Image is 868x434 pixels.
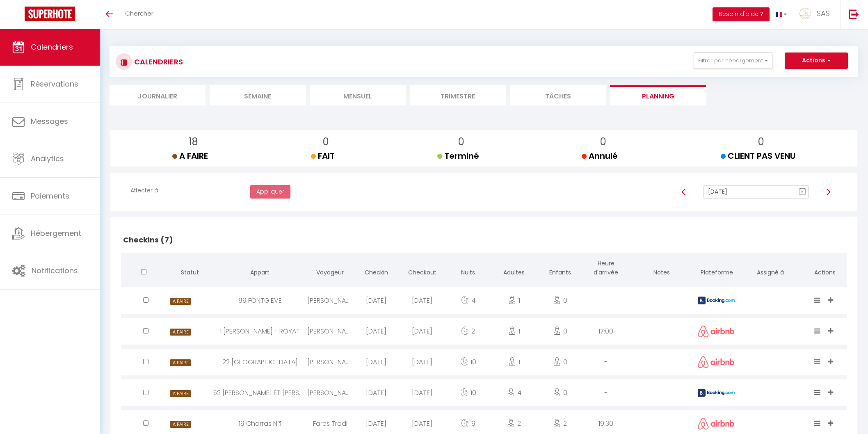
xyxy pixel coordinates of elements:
img: ... [799,7,811,20]
div: [DATE] [399,379,445,406]
div: 0 [537,349,583,375]
th: Heure d'arrivée [583,253,629,285]
div: [PERSON_NAME] [307,287,353,314]
span: Appart [250,268,270,276]
span: A FAIRE [170,298,191,305]
th: Adultes [491,253,537,285]
div: 0 [537,318,583,345]
th: Assigné à [738,253,803,285]
div: [DATE] [399,349,445,375]
img: arrow-left3.svg [681,189,687,195]
img: airbnb2.png [698,325,735,337]
div: 2 [445,318,491,345]
div: [DATE] [353,379,399,406]
div: 4 [445,287,491,314]
div: 10 [445,379,491,406]
th: Actions [803,253,847,285]
li: Tâches [510,85,606,105]
div: 1 [491,318,537,345]
h2: Checkins (7) [121,227,847,253]
p: 0 [318,134,335,150]
img: booking2.png [698,297,735,304]
div: 17:00 [583,318,629,345]
p: 0 [727,134,795,150]
button: Besoin d'aide ? [713,7,770,21]
span: A FAIRE [170,421,191,428]
div: [DATE] [399,287,445,314]
span: A FAIRE [170,359,191,366]
span: A FAIRE [172,150,208,162]
span: Messages [31,116,68,126]
p: 18 [179,134,208,150]
div: 1 [PERSON_NAME] - ROYAT [213,318,307,345]
span: A FAIRE [170,390,191,397]
div: 1 [491,349,537,375]
div: 89 FONTGIEVE [213,287,307,314]
img: booking2.png [698,389,735,397]
div: [DATE] [353,349,399,375]
div: [DATE] [399,318,445,345]
span: Terminé [437,150,479,162]
div: 0 [537,379,583,406]
img: arrow-right3.svg [825,189,831,195]
span: Chercher [125,9,153,18]
input: Select Date [704,185,808,199]
th: Nuits [445,253,491,285]
button: Appliquer [250,185,290,199]
span: A FAIRE [170,329,191,336]
img: airbnb2.png [698,418,735,429]
div: [PERSON_NAME] [307,318,353,345]
th: Notes [629,253,694,285]
button: Actions [785,53,848,69]
div: [PERSON_NAME] [307,349,353,375]
span: Analytics [31,153,64,164]
li: Planning [610,85,706,105]
div: [DATE] [353,318,399,345]
span: Statut [181,268,199,276]
div: - [583,379,629,406]
li: Trimestre [410,85,506,105]
div: 4 [491,379,537,406]
th: Voyageur [307,253,353,285]
span: SAS [817,8,830,18]
div: - [583,349,629,375]
div: 22 [GEOGRAPHIC_DATA] [213,349,307,375]
div: [DATE] [353,287,399,314]
span: Réservations [31,79,78,89]
div: - [583,287,629,314]
th: Enfants [537,253,583,285]
li: Semaine [210,85,306,105]
p: 0 [444,134,479,150]
th: Checkout [399,253,445,285]
span: Paiements [31,191,69,201]
h3: CALENDRIERS [132,53,183,71]
div: 52 [PERSON_NAME] ET [PERSON_NAME] · [213,379,307,406]
span: Calendriers [31,42,73,52]
img: Super Booking [25,7,75,21]
div: 1 [491,287,537,314]
span: Hébergement [31,228,81,238]
button: Filtrer par hébergement [694,53,772,69]
span: FAIT [311,150,335,162]
div: 10 [445,349,491,375]
p: 0 [588,134,618,150]
img: airbnb2.png [698,356,735,368]
span: Notifications [32,265,78,276]
th: Checkin [353,253,399,285]
span: Annulé [582,150,618,162]
li: Mensuel [310,85,406,105]
th: Plateforme [694,253,738,285]
span: CLIENT PAS VENU [721,150,795,162]
div: [PERSON_NAME] [307,379,353,406]
text: 9 [801,190,803,194]
img: logout [849,9,859,19]
div: 0 [537,287,583,314]
li: Journalier [110,85,206,105]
